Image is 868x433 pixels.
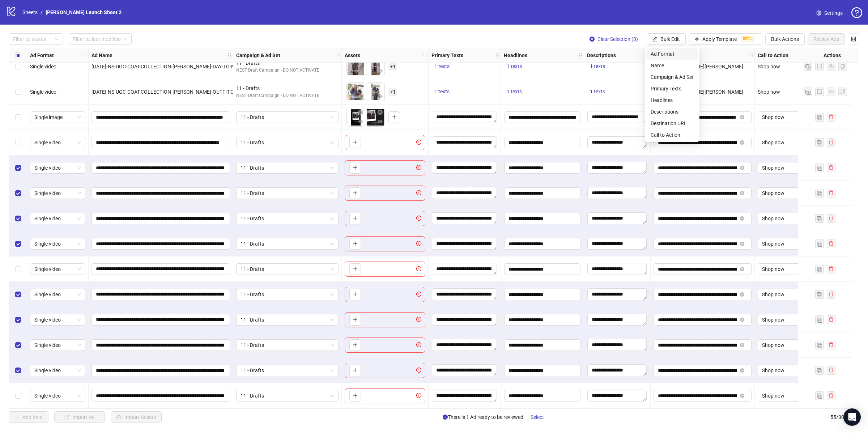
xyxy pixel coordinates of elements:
span: plus [353,266,358,271]
button: Duplicate [815,391,824,400]
button: Add [349,314,361,326]
span: 11 - Drafts [241,289,334,300]
span: Shop now [762,340,805,351]
span: 55 / 300 items [830,413,859,421]
span: Shop now [758,89,780,95]
span: Shop now [762,238,805,249]
span: Shop now [762,188,805,199]
button: Bulk Edit [647,33,686,45]
span: export [817,64,822,69]
button: Duplicate [815,341,824,349]
span: Campaign & Ad Set [651,73,694,81]
button: Add [349,162,361,174]
span: plus [353,140,358,145]
div: Select all rows [9,48,27,63]
button: close-circle [740,368,744,373]
span: Shop now [762,289,805,300]
span: exclamation-circle [416,292,424,297]
span: 1 texts [507,89,522,94]
span: Settings [824,9,843,17]
span: Shop now [758,64,780,69]
div: Edit values [587,313,647,326]
span: 1 texts [507,63,522,69]
button: Preview [356,67,365,76]
span: question-circle [851,7,862,18]
span: plus [353,190,358,195]
div: Select row 47 [9,181,27,206]
span: close-circle [358,110,363,115]
span: Shop now [762,137,805,148]
button: close-circle [740,166,744,170]
button: 1 texts [587,88,608,96]
span: eye [829,64,834,69]
button: close-circle [740,267,744,271]
div: Edit values [431,313,498,326]
span: 11 - Drafts [241,390,334,401]
div: Edit values [431,136,498,148]
div: Edit values [504,390,581,402]
div: Edit values [587,288,647,300]
span: Shop now [762,112,805,123]
div: Edit values [587,212,647,224]
span: Single video [34,264,81,275]
div: Select row 42 [9,54,27,79]
span: exclamation-circle [416,342,424,347]
button: Apply TemplateBETA [689,33,762,45]
strong: Ad Format [30,51,54,59]
button: Add [388,111,400,123]
span: close-circle [378,110,383,115]
span: close-circle [740,343,744,347]
button: Duplicate [815,366,824,375]
div: Edit values [504,314,581,326]
span: exclamation-circle [416,190,424,195]
span: exclamation-circle [416,165,424,170]
div: Select row 43 [9,79,27,105]
button: Add Item [9,411,48,423]
span: Bulk Edit [660,36,680,42]
button: Duplicate [815,138,824,147]
div: Resize Headlines column [582,48,584,62]
span: Primary Texts [651,85,694,93]
span: close-circle [740,292,744,297]
span: 1 texts [434,89,450,94]
span: eye [378,94,383,99]
span: eye [378,68,383,73]
span: holder [88,53,93,58]
div: Edit values [504,364,581,377]
span: Single image [34,112,81,123]
button: Review Ads [808,33,845,45]
span: 11 - Drafts [241,137,334,148]
div: Edit values [431,212,498,224]
div: Resize Campaign & Ad Set column [340,48,341,62]
span: 11 - Drafts [241,264,334,275]
span: Shop now [762,213,805,224]
div: Asset 2 [366,108,384,126]
span: close-circle [740,394,744,398]
div: Open Intercom Messenger [843,408,861,426]
button: Add [349,289,361,300]
div: Edit values [504,263,581,275]
div: Edit values [431,339,498,351]
button: Add [349,339,361,351]
button: Duplicate [815,113,824,122]
button: Preview [356,118,365,126]
strong: Headlines [504,51,527,59]
span: 11 - Drafts [241,340,334,351]
span: plus [353,165,358,170]
span: 11 - Drafts [241,365,334,376]
span: 1 texts [434,63,450,69]
div: 11 - Drafts [236,59,339,67]
button: Add [349,187,361,199]
button: 1 texts [431,62,452,71]
span: plus [353,342,358,347]
button: close-circle [740,115,744,119]
button: Duplicate [815,214,824,223]
button: Duplicate [815,265,824,273]
button: Add [349,238,361,250]
button: Duplicate [804,62,812,71]
span: [DATE]-NS-UGC-COAT-COLLECTION-[PERSON_NAME]-DAY-TO-NIGHT_EN_VID_SP_19092025_F_NSE_SC13_USP9_COATS... [92,64,389,69]
span: Name [651,61,694,69]
button: Duplicate [815,239,824,248]
div: Select row 51 [9,282,27,307]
